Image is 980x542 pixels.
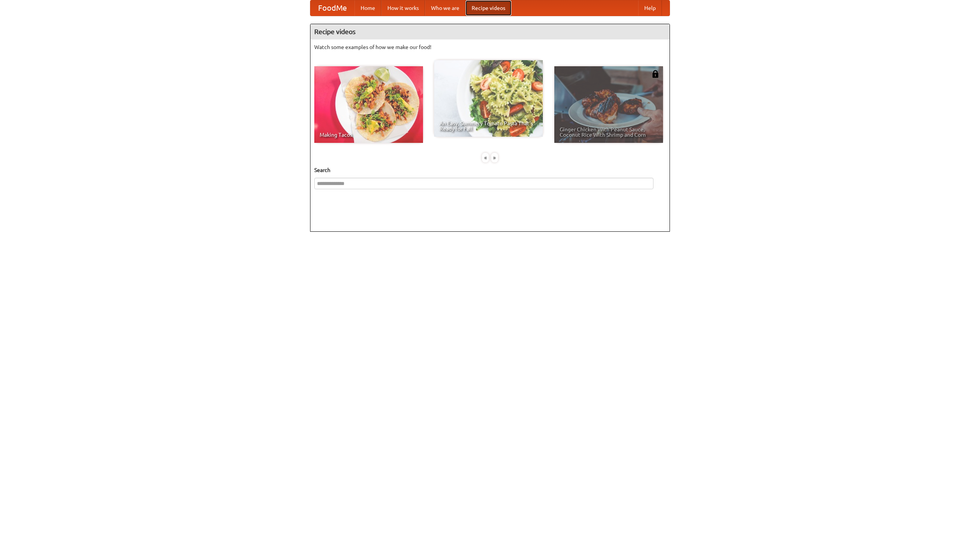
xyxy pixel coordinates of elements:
a: How it works [381,0,425,16]
h5: Search [314,166,666,174]
span: Making Tacos [320,132,418,138]
div: » [491,153,498,162]
a: An Easy, Summery Tomato Pasta That's Ready for Fall [434,60,543,137]
a: Who we are [425,0,465,16]
a: Help [638,0,662,16]
a: Home [354,0,381,16]
div: « [482,153,489,162]
a: Making Tacos [314,66,423,143]
a: FoodMe [310,0,354,16]
span: An Easy, Summery Tomato Pasta That's Ready for Fall [439,121,537,131]
a: Recipe videos [465,0,511,16]
h4: Recipe videos [310,24,670,39]
p: Watch some examples of how we make our food! [314,43,666,51]
img: 483408.png [652,70,659,78]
